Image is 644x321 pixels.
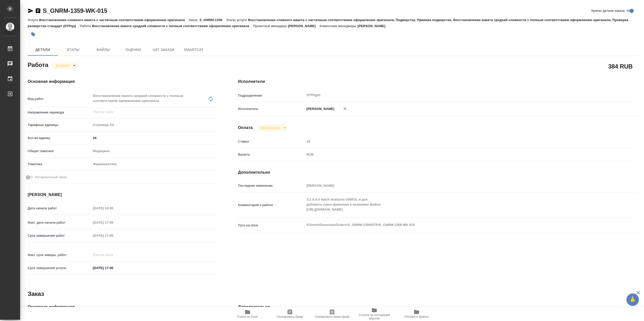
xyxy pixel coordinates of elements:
[276,315,303,318] span: Скопировать бриф
[28,18,628,28] p: Восстановление сложного макета с частичным соответствием оформлению оригинала, Подверстка, Приемк...
[35,175,67,180] span: Нотариальный заказ
[269,307,311,321] button: Скопировать бриф
[238,152,305,157] p: Валюта
[28,252,91,258] p: Факт. срок заверш. работ
[238,93,305,98] p: Подразделение
[28,18,39,22] p: Услуга
[28,122,91,127] p: Тарифные единицы
[39,18,188,22] p: Восстановление сложного макета с частичным соответствием оформлению оригинала
[226,307,269,321] button: Папка на Drive
[31,47,55,53] span: Детали
[238,139,305,144] p: Ставка
[226,18,248,22] p: Этапы услуги
[28,233,91,238] p: Срок завершения работ
[305,150,605,159] div: RUB
[305,106,334,111] p: [PERSON_NAME]
[405,315,429,318] span: Обновить файлы
[319,24,357,28] p: Клиентские менеджеры
[91,219,135,226] input: Пустое поле
[357,24,389,28] p: [PERSON_NAME]
[121,47,145,53] span: Оценки
[238,223,305,228] p: Путь на drive
[305,221,605,229] textarea: /Clients/Generium/Orders/S_GNRM-1359/DTP/S_GNRM-1359-WK-015
[257,124,288,131] div: В работе
[91,205,135,212] input: Пустое поле
[237,315,258,318] span: Папка на Drive
[591,8,625,13] span: Кратко детали заказа
[28,162,91,167] p: Тематика
[315,315,349,318] span: Скопировать мини-бриф
[238,183,305,188] p: Последнее изменение
[182,47,206,53] span: SmartCat
[93,109,206,115] input: Пустое поле
[28,266,91,271] p: Срок завершения услуги
[28,29,39,40] button: Добавить тэг
[395,307,438,321] button: Обновить файлы
[199,18,226,22] p: S_GNRM-1359
[28,192,218,198] h4: [PERSON_NAME]
[626,293,639,306] button: 🙏
[339,103,350,114] button: Удалить исполнителя
[238,106,305,111] p: Исполнитель
[28,136,91,141] p: Кол-во единиц
[305,182,605,189] input: Пустое поле
[238,169,638,175] h4: Дополнительно
[238,304,638,310] h4: Дополнительно
[238,203,305,208] p: Комментарий к работе
[43,7,107,14] a: S_GNRM-1359-WK-015
[259,126,282,130] button: Не оплачена
[91,251,135,259] input: Пустое поле
[80,24,92,28] p: Работа
[28,290,44,298] h2: Заказ
[151,47,176,53] span: Чат заказа
[311,307,353,321] button: Скопировать мини-бриф
[238,79,638,85] h4: Исполнители
[91,121,218,129] div: Страница А4
[353,307,395,321] button: Ссылка на инструкции верстки
[28,8,34,14] button: Скопировать ссылку для ЯМессенджера
[28,110,91,115] p: Направление перевода
[92,24,253,28] p: Восстановление макета средней сложности с полным соответствием оформлению оригинала
[91,47,115,53] span: Файлы
[189,18,199,22] p: Заказ:
[55,63,71,68] button: В работе
[52,62,77,69] div: В работе
[28,206,91,211] p: Дата начала работ
[305,138,605,145] input: Пустое поле
[238,125,253,131] h4: Оплата
[305,195,605,214] textarea: 3.2.S.4.4 batch analyses-250815, в док добавить свою фамилию к названию файла [URL][DOMAIN_NAME]
[28,60,48,69] h2: Работа
[28,79,218,85] h4: Основная информация
[28,96,91,101] p: Вид работ
[91,160,218,168] div: Фармацевтика
[253,24,288,28] p: Проектный менеджер
[288,24,319,28] p: [PERSON_NAME]
[91,147,218,155] div: Медицина
[35,8,41,14] button: Скопировать ссылку
[28,149,91,154] p: Общая тематика
[91,264,135,272] input: ✎ Введи что-нибудь
[628,294,637,305] span: 🙏
[356,313,392,320] span: Ссылка на инструкции верстки
[91,134,218,142] input: ✎ Введи что-нибудь
[28,304,218,310] h4: Основная информация
[28,220,91,225] p: Факт. дата начала работ
[61,47,85,53] span: Этапы
[608,62,633,71] h2: 384 RUB
[91,232,135,239] input: Пустое поле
